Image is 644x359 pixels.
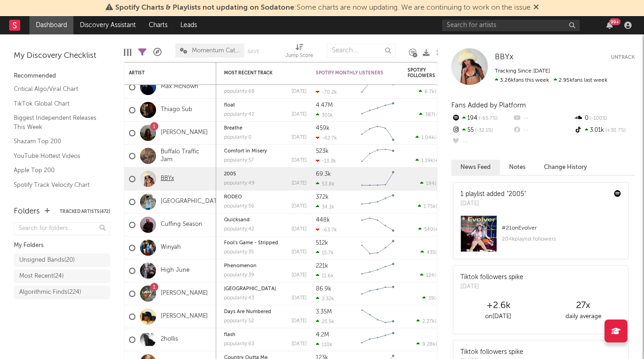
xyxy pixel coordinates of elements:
div: Most Recent ( 24 ) [19,271,64,282]
div: Spotify Followers [408,67,440,79]
span: 1.04k [421,135,434,140]
div: [DATE] [291,319,307,324]
svg: Chart title [357,213,398,236]
div: [DATE] [291,342,307,347]
div: 3.35M [316,309,332,315]
svg: Chart title [357,191,398,213]
div: Edit Columns [124,39,131,66]
a: Spotify Track Velocity Chart [14,180,101,190]
div: [DATE] [460,282,523,292]
div: 448k [316,217,330,223]
div: Folders [14,206,40,217]
span: Dismiss [533,4,539,11]
div: A&R Pipeline [153,39,162,66]
a: #21onEvolver204kplaylist followers [454,215,628,259]
button: 99+ [606,22,613,29]
a: Breathe [224,126,242,131]
a: [GEOGRAPHIC_DATA] [161,198,223,206]
div: [DATE] [291,250,307,255]
div: 512k [316,240,328,246]
button: Change History [535,160,596,175]
div: 194 [451,112,512,124]
div: 523k [316,148,329,154]
a: BBYx [495,53,513,62]
a: Fool's Game - Stripped [224,241,278,246]
button: Notes [500,160,535,175]
div: 25.5k [316,319,334,325]
div: ( ) [420,249,454,255]
a: flash [224,332,235,337]
div: 0 [574,112,635,124]
span: 435 [426,250,435,255]
a: Thiago Sub [161,106,192,114]
div: Tiktok followers spike [460,348,523,357]
span: +30.7 % [604,128,626,133]
div: ( ) [415,157,454,163]
a: Leads [174,16,203,34]
div: 53.8k [316,181,335,187]
div: 4.2M [316,332,329,338]
div: flash [224,332,307,337]
div: Fool's Game - Stripped [224,241,307,246]
span: BBYx [495,53,513,61]
a: Unsigned Bands(20) [14,253,110,267]
div: 459k [316,125,330,131]
div: popularity: 39 [224,273,254,278]
span: 1.19k [421,158,433,163]
svg: Chart title [357,305,398,328]
div: [DATE] [291,227,307,232]
div: on [DATE] [456,311,541,322]
svg: Chart title [357,122,398,145]
svg: Chart title [357,168,398,191]
div: -42.7k [316,135,337,141]
div: popularity: 56 [224,204,254,209]
div: [DATE] [291,158,307,163]
div: -- [512,112,573,124]
div: -63.7k [316,227,337,233]
a: Charts [142,16,174,34]
a: Dashboard [29,16,73,34]
button: News Feed [451,160,500,175]
span: Momentum Catch-All [192,48,240,54]
a: Cuffing Season [161,221,202,229]
div: [DATE] [460,199,526,208]
svg: Chart title [357,236,398,259]
div: [DATE] [291,135,307,140]
div: # 21 on Evolver [502,223,621,234]
span: 2.27k [422,319,435,324]
span: 6.7k [425,90,435,95]
div: 301k [316,112,333,118]
span: 9.28k [422,342,436,347]
div: Ocean City [224,286,307,292]
div: 4.47M [316,102,333,108]
div: 86.9k [316,286,331,292]
span: 124 [426,273,434,278]
span: 39 [428,296,434,301]
div: 372k [316,194,329,200]
a: [PERSON_NAME] [161,129,208,137]
span: -65.7 % [477,116,498,121]
div: popularity: 63 [224,342,254,347]
a: Discovery Assistant [73,16,142,34]
div: [DATE] [291,296,307,301]
div: Unsigned Bands ( 20 ) [19,255,75,266]
div: Comfort in Misery [224,149,307,154]
span: Fans Added by Platform [451,102,526,109]
span: -100 % [588,116,607,121]
div: ( ) [420,272,454,278]
div: My Folders [14,240,110,251]
div: [DATE] [291,273,307,278]
div: 15.7k [316,250,334,256]
div: ( ) [419,89,454,95]
a: "2005" [507,191,526,197]
div: popularity: 42 [224,112,254,117]
a: Critical Algo/Viral Chart [14,84,101,94]
div: Tiktok followers spike [460,273,523,282]
a: Winyah [161,244,181,252]
a: Shazam Top 200 [14,136,101,146]
div: popularity: 43 [224,296,254,301]
a: Quicksand [224,218,250,223]
div: Artist [129,70,198,76]
a: [PERSON_NAME] [161,313,208,320]
a: [PERSON_NAME] [161,290,208,297]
